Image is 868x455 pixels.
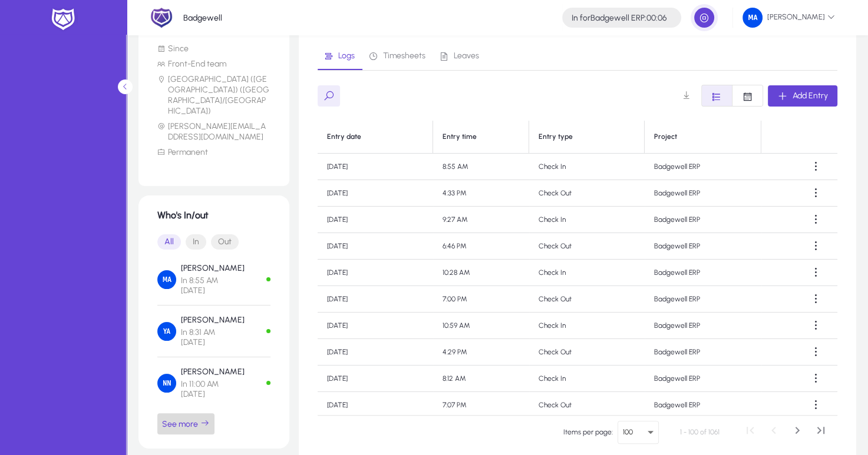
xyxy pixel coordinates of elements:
td: Check In [529,366,645,392]
td: [DATE] [318,233,433,260]
td: Check Out [529,286,645,313]
button: Out [211,234,239,250]
mat-paginator: Select page [318,415,837,449]
p: [PERSON_NAME] [181,315,245,325]
div: Entry type [539,132,573,141]
td: Badgewell ERP [645,207,761,233]
li: [PERSON_NAME][EMAIL_ADDRESS][DOMAIN_NAME] [157,121,270,142]
h1: Who's In/out [157,210,270,221]
th: Entry time [433,121,529,154]
td: [DATE] [318,154,433,180]
li: [GEOGRAPHIC_DATA] ([GEOGRAPHIC_DATA]) ([GEOGRAPHIC_DATA]/[GEOGRAPHIC_DATA]) [157,74,270,117]
button: See more [157,413,214,434]
td: 7:00 PM [433,286,529,313]
td: [DATE] [318,392,433,419]
li: Since [157,44,270,54]
button: Add Entry [768,85,837,107]
span: 00:06 [646,13,667,23]
td: 6:46 PM [433,233,529,260]
mat-button-toggle-group: Font Style [157,230,270,254]
button: Last page [809,420,833,444]
button: All [157,234,181,250]
td: Badgewell ERP [645,392,761,419]
div: Items per page: [563,426,613,438]
td: [DATE] [318,286,433,313]
span: Timesheets [383,52,425,60]
td: [DATE] [318,366,433,392]
span: Logs [338,52,355,60]
td: Check In [529,154,645,180]
td: 10:28 AM [433,260,529,286]
button: [PERSON_NAME] [733,7,844,28]
td: Badgewell ERP [645,233,761,260]
p: [PERSON_NAME] [181,367,245,377]
div: Entry type [539,132,635,141]
span: : [645,13,646,23]
a: Timesheets [362,42,433,70]
td: 10:59 AM [433,313,529,339]
td: [DATE] [318,313,433,339]
a: Logs [318,42,362,70]
td: [DATE] [318,339,433,366]
td: Badgewell ERP [645,180,761,207]
td: Badgewell ERP [645,366,761,392]
td: Check Out [529,339,645,366]
span: Add Entry [793,91,828,101]
td: Badgewell ERP [645,154,761,180]
span: [PERSON_NAME] [742,8,835,28]
td: Badgewell ERP [645,339,761,366]
td: [DATE] [318,260,433,286]
h4: Badgewell ERP [572,13,667,23]
img: Mohamed Aboelmagd [157,270,176,289]
td: Check Out [529,392,645,419]
span: 100 [623,428,633,436]
mat-button-toggle-group: Font Style [701,85,763,107]
span: In 11:00 AM [DATE] [181,379,245,399]
img: Yara Ahmed [157,322,176,341]
div: 1 - 100 of 1061 [680,426,720,438]
td: Check In [529,260,645,286]
div: Entry date [327,132,361,141]
span: In 8:55 AM [DATE] [181,275,245,295]
p: Badgewell [183,13,222,23]
img: 2.png [150,6,173,29]
span: Leaves [454,52,479,60]
td: Check Out [529,180,645,207]
td: 9:27 AM [433,207,529,233]
td: [DATE] [318,180,433,207]
span: In for [572,13,590,23]
td: 7:07 PM [433,392,529,419]
div: Project [654,132,751,141]
td: 8:55 AM [433,154,529,180]
td: Badgewell ERP [645,260,761,286]
span: In 8:31 AM [DATE] [181,327,245,347]
td: Badgewell ERP [645,286,761,313]
p: [PERSON_NAME] [181,263,245,273]
td: Badgewell ERP [645,313,761,339]
td: Check In [529,313,645,339]
div: Project [654,132,677,141]
img: 34.png [742,8,763,28]
img: white-logo.png [48,7,78,32]
li: Permanent [157,147,270,158]
button: In [186,234,206,250]
li: Front-End team [157,59,270,69]
td: [DATE] [318,207,433,233]
div: Entry date [327,132,423,141]
button: Next page [786,420,809,444]
td: 4:33 PM [433,180,529,207]
span: See more [162,419,210,429]
td: Check In [529,207,645,233]
td: 8:12 AM [433,366,529,392]
td: Check Out [529,233,645,260]
img: Nehal Nehad [157,374,176,393]
td: 4:29 PM [433,339,529,366]
a: Leaves [433,42,487,70]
